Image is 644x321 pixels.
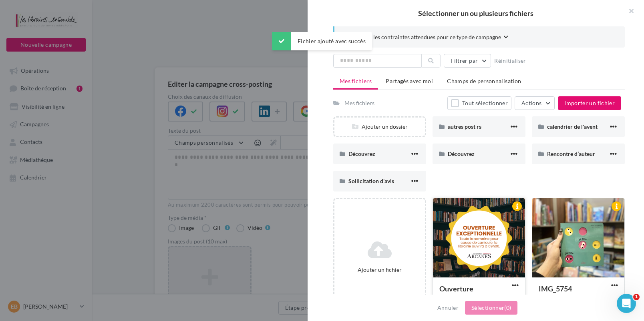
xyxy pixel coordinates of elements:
[564,100,615,106] span: Importer un fichier
[448,150,475,157] span: Découvrez
[338,266,422,274] div: Ajouter un fichier
[272,32,372,50] div: Fichier ajouté avec succès
[447,78,521,84] span: Champs de personnalisation
[521,100,541,106] span: Actions
[334,123,425,131] div: Ajouter un dossier
[547,123,598,130] span: calendrier de l'avent
[386,78,433,84] span: Partagés avec moi
[539,284,572,293] span: IMG_5754
[439,284,487,303] span: Ouverture exceptionnelle
[434,303,462,313] button: Annuler
[504,304,511,311] span: (0)
[320,10,631,17] h2: Sélectionner un ou plusieurs fichiers
[448,123,481,130] span: autres post rs
[633,294,640,300] span: 1
[447,96,511,110] button: Tout sélectionner
[348,177,394,184] span: Sollicitation d'avis
[547,150,595,157] span: Rencontre d’auteur
[465,301,517,315] button: Sélectionner(0)
[340,78,372,84] span: Mes fichiers
[491,56,529,66] button: Réinitialiser
[348,150,375,157] span: Découvrez
[444,54,491,68] button: Filtrer par
[347,33,501,41] span: Consulter les contraintes attendues pour ce type de campagne
[617,294,636,313] iframe: Intercom live chat
[344,99,374,107] div: Mes fichiers
[558,96,621,110] button: Importer un fichier
[347,33,508,43] button: Consulter les contraintes attendues pour ce type de campagne
[515,96,555,110] button: Actions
